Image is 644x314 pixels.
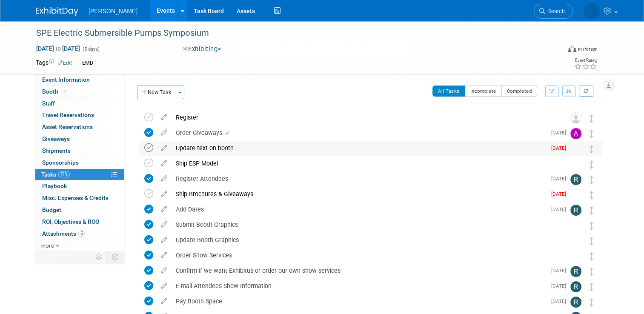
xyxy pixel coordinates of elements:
[35,98,124,109] a: Staff
[590,298,594,306] i: Move task
[551,191,570,197] span: [DATE]
[35,169,124,180] a: Tasks71%
[137,86,176,99] button: New Task
[42,76,90,83] span: Event Information
[590,237,594,245] i: Move task
[570,159,581,170] img: Dale Miller
[570,281,581,292] img: Rachel Lukcic
[172,248,553,263] div: Order Show Services
[172,202,546,217] div: Add Dates
[42,147,71,154] span: Shipments
[157,251,172,259] a: edit
[157,282,172,290] a: edit
[590,130,594,138] i: Move task
[590,160,594,168] i: Move task
[42,230,85,237] span: Attachments
[172,217,553,232] div: Submit Booth Graphics
[42,88,68,95] span: Booth
[36,7,78,16] img: ExhibitDay
[42,123,93,130] span: Asset Reservations
[157,160,172,167] a: edit
[157,206,172,213] a: edit
[33,26,550,41] div: SPE Electric Submersible Pumps Symposium
[42,183,67,189] span: Playbook
[551,268,570,274] span: [DATE]
[551,298,570,304] span: [DATE]
[92,251,107,263] td: Personalize Event Tab Strip
[172,263,546,278] div: Confirm if we want Exhibitus or order our own show services
[35,228,124,240] a: Attachments5
[501,86,538,97] button: Completed
[568,46,576,52] img: Format-Inperson.png
[579,86,593,97] a: Refresh
[107,251,124,263] td: Toggle Event Tabs
[465,86,502,97] button: Incomplete
[35,121,124,133] a: Asset Reservations
[590,191,594,199] i: Move task
[54,45,62,52] span: to
[551,176,570,182] span: [DATE]
[180,45,225,54] button: Exhibiting
[58,60,72,66] a: Edit
[570,205,581,216] img: Rachel Lukcic
[42,111,94,118] span: Travel Reservations
[172,126,546,140] div: Order Giveaways
[172,233,553,247] div: Update Booth Graphics
[35,240,124,251] a: more
[157,267,172,274] a: edit
[590,268,594,276] i: Move task
[590,206,594,214] i: Move task
[157,144,172,152] a: edit
[172,141,546,155] div: Update text on booth
[42,194,109,201] span: Misc. Expenses & Credits
[58,171,70,177] span: 71%
[570,128,581,139] img: Aubri Simcic
[172,171,546,186] div: Register Attendees
[157,175,172,183] a: edit
[40,242,54,249] span: more
[570,251,581,262] img: Dale Miller
[551,145,570,151] span: [DATE]
[35,157,124,168] a: Sponsorships
[578,46,598,52] div: In-Person
[36,58,72,68] td: Tags
[570,174,581,185] img: Rachel Lukcic
[590,283,594,291] i: Move task
[157,236,172,244] a: edit
[157,114,172,121] a: edit
[590,145,594,153] i: Move task
[35,216,124,228] a: ROI, Objectives & ROO
[574,58,597,63] div: Event Rating
[570,189,581,200] img: Dale Miller
[42,206,61,213] span: Budget
[35,145,124,157] a: Shipments
[42,100,55,107] span: Staff
[35,133,124,145] a: Giveaways
[36,45,80,52] span: [DATE] [DATE]
[515,44,598,57] div: Event Format
[432,86,465,97] button: All Tasks
[78,230,85,237] span: 5
[35,204,124,216] a: Budget
[172,294,546,308] div: Pay Booth Space
[590,176,594,184] i: Move task
[534,4,573,19] a: Search
[590,222,594,230] i: Move task
[35,86,124,97] a: Booth
[584,3,600,19] img: Dale Miller
[157,221,172,228] a: edit
[570,266,581,277] img: Rachel Lukcic
[35,192,124,204] a: Misc. Expenses & Credits
[42,218,99,225] span: ROI, Objectives & ROO
[570,143,581,154] img: Dale Miller
[42,159,79,166] span: Sponsorships
[172,187,546,201] div: Ship Brochures & Giveaways
[42,135,70,142] span: Giveaways
[172,156,553,171] div: Ship ESP Model
[62,89,66,94] i: Booth reservation complete
[172,110,553,125] div: Register
[35,109,124,121] a: Travel Reservations
[590,114,594,123] i: Move task
[89,8,137,14] span: [PERSON_NAME]
[590,252,594,260] i: Move task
